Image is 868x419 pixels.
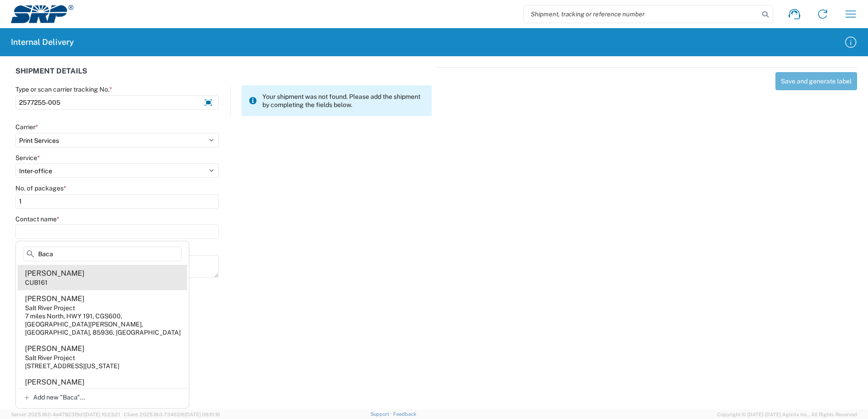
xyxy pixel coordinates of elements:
[15,184,66,192] label: No. of packages
[25,354,75,362] div: Salt River Project
[25,278,48,287] div: CUB161
[15,215,59,223] label: Contact name
[11,5,74,23] img: srp
[15,123,38,131] label: Carrier
[124,412,220,417] span: Client: 2025.18.0-7346316
[33,393,85,401] span: Add new "Baca"...
[25,344,84,354] div: [PERSON_NAME]
[524,5,759,23] input: Shipment, tracking or reference number
[25,268,84,278] div: [PERSON_NAME]
[25,387,75,395] div: Salt River Project
[25,294,84,304] div: [PERSON_NAME]
[11,412,120,417] span: Server: 2025.18.0-4e47823f9d1
[25,377,84,387] div: [PERSON_NAME]
[25,362,119,370] div: [STREET_ADDRESS][US_STATE]
[393,411,416,417] a: Feedback
[717,410,857,419] span: Copyright © [DATE]-[DATE] Agistix Inc., All Rights Reserved
[84,412,120,417] span: [DATE] 10:23:21
[370,411,393,417] a: Support
[15,85,112,93] label: Type or scan carrier tracking No.
[25,304,75,312] div: Salt River Project
[11,37,74,48] h2: Internal Delivery
[15,154,40,162] label: Service
[25,312,183,336] div: 7 miles North, HWY 191, CGS600, [GEOGRAPHIC_DATA][PERSON_NAME], [GEOGRAPHIC_DATA], 85936, [GEOGRA...
[15,67,432,85] div: SHIPMENT DETAILS
[262,93,424,109] span: Your shipment was not found. Please add the shipment by completing the fields below.
[185,412,220,417] span: [DATE] 08:10:16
